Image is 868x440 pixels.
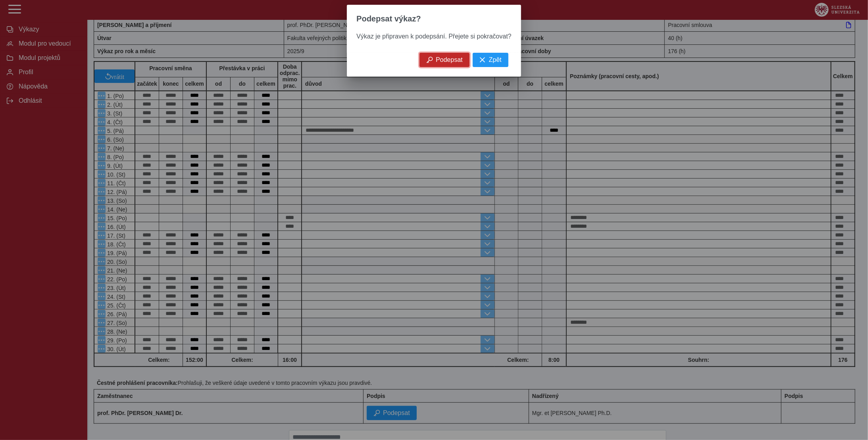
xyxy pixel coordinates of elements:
button: Zpět [473,53,508,67]
span: Podepsat [436,56,463,63]
span: Výkaz je připraven k podepsání. Přejete si pokračovat? [356,33,511,40]
button: Podepsat [420,53,470,67]
span: Zpět [489,56,502,63]
span: Podepsat výkaz? [356,14,421,23]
